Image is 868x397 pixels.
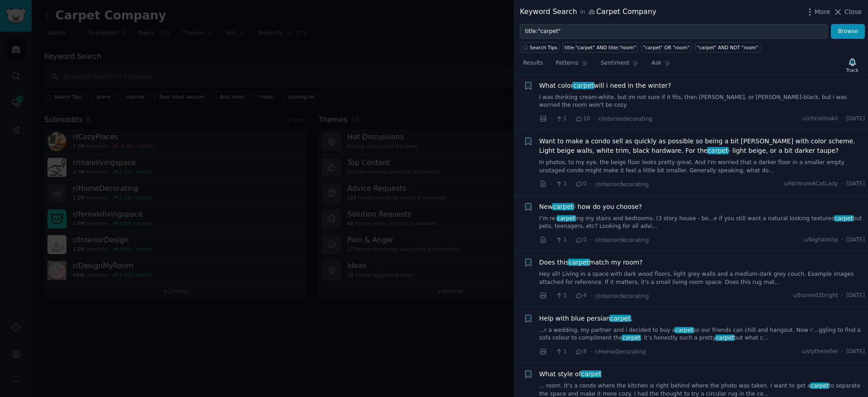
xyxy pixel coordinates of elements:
button: Search Tips [520,42,559,52]
span: · [841,115,843,123]
span: · [550,347,552,356]
a: What colorcarpetwill i need in the winter? [539,81,671,90]
a: I’m re-carpeting my stairs and bedrooms. (3 story house - be...e if you still want a natural look... [539,215,865,231]
span: 1 [555,292,566,300]
a: Ask [648,56,674,75]
span: New - how do you choose? [539,202,642,212]
span: 0 [575,180,586,188]
span: r/interiordecorating [595,293,649,299]
span: r/interiordecorating [595,237,649,243]
span: · [841,180,843,188]
a: Newcarpet- how do you choose? [539,202,642,212]
span: · [590,291,592,301]
span: carpet [715,335,735,341]
button: Close [833,7,862,17]
span: carpet [568,259,590,266]
a: "carpet" AND NOT "room" [695,42,760,52]
span: · [590,180,592,189]
span: carpet [622,335,641,341]
span: 1 [555,236,566,244]
div: Keyword Search Carpet Company [520,6,656,18]
a: Hey all! Living in a space with dark wood floors, light grey walls and a medium-dark grey couch. ... [539,270,865,286]
span: · [590,235,592,245]
span: Results [523,59,543,67]
span: · [570,180,572,189]
span: Does this match my room? [539,258,643,267]
span: · [570,114,572,123]
a: I was thinking cream-white, but im not sure if it fits, then [PERSON_NAME], or [PERSON_NAME]-blac... [539,94,865,109]
span: carpet [580,370,603,378]
a: "carpet" OR "room" [641,42,691,52]
span: · [570,291,572,301]
span: [DATE] [846,236,865,244]
a: Does thiscarpetmatch my room? [539,258,643,267]
span: 1 [555,115,566,123]
span: [DATE] [846,180,865,188]
button: Track [843,56,862,75]
span: · [590,347,592,356]
span: carpet [552,203,574,210]
span: [DATE] [846,348,865,356]
a: Results [520,56,546,75]
span: carpet [834,215,854,222]
span: u/bighairclip [804,236,838,244]
span: Sentiment [601,59,629,67]
a: Sentiment [598,56,642,75]
a: ...r a wedding, my partner and i decided to buy acarpetso our friends can chill and hangout. Now ... [539,326,865,342]
span: What style of [539,369,602,379]
span: · [550,291,552,301]
div: title:"carpet" AND title:"room" [565,44,636,51]
span: 1 [555,348,566,356]
button: More [805,7,830,17]
span: · [841,348,843,356]
span: · [550,114,552,123]
span: [DATE] [846,115,865,123]
span: 1 [555,180,566,188]
div: Track [846,67,859,73]
span: 10 [575,115,590,123]
span: carpet [609,315,632,322]
span: carpet [675,327,694,333]
span: r/HomeDecorating [595,349,646,355]
span: · [593,114,595,123]
span: · [841,292,843,300]
span: 0 [575,236,586,244]
span: · [841,236,843,244]
input: Try a keyword related to your business [520,24,828,39]
span: Close [844,7,862,17]
span: Patterns [556,59,578,67]
span: · [550,180,552,189]
span: carpet [557,215,576,222]
button: Browse [831,24,865,39]
span: carpet [707,147,729,154]
span: Help with blue persian . [539,314,633,323]
a: What style ofcarpet [539,369,602,379]
div: "carpet" OR "room" [643,44,689,51]
span: 4 [575,292,586,300]
span: More [815,7,830,17]
a: In photos, to my eye, the beige floor looks pretty great. And I'm worried that a darker floor in ... [539,159,865,175]
span: · [570,347,572,356]
span: 8 [575,348,586,356]
span: Search Tips [530,44,557,51]
span: u/burned2bright [793,292,838,300]
div: "carpet" AND NOT "room" [697,44,758,51]
span: carpet [572,82,594,89]
span: u/slythereller [802,348,838,356]
span: u/christinakii [802,115,838,123]
a: title:"carpet" AND title:"room" [562,42,638,52]
span: carpet [810,383,830,389]
span: · [570,235,572,245]
span: u/NoYoureACatLady [783,180,838,188]
span: · [550,235,552,245]
a: Help with blue persiancarpet. [539,314,633,323]
span: What color will i need in the winter? [539,81,671,90]
span: [DATE] [846,292,865,300]
span: in [580,8,585,16]
span: r/interiordecorating [595,181,649,188]
a: Want to make a condo sell as quickly as possible so being a bit [PERSON_NAME] with color scheme. ... [539,137,865,156]
span: r/interiordecorating [599,116,652,122]
a: Patterns [552,56,591,75]
span: Ask [651,59,661,67]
